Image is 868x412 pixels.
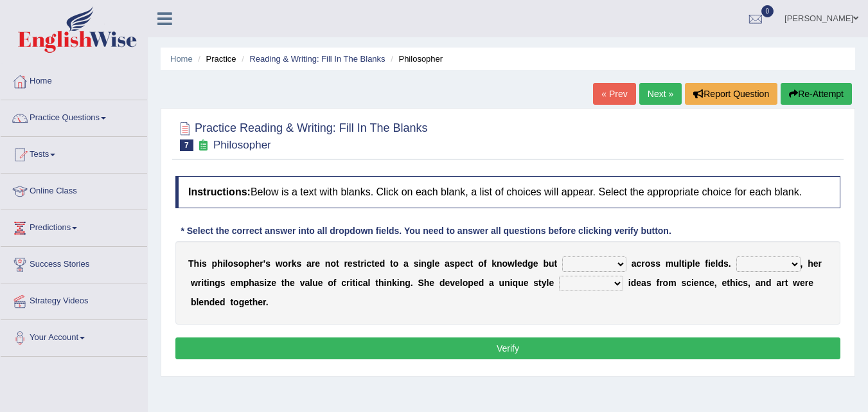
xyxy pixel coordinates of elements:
[704,278,709,288] b: c
[639,83,682,105] a: Next »
[318,278,323,288] b: e
[801,258,803,269] b: ,
[194,258,200,269] b: h
[631,278,637,288] b: d
[542,278,547,288] b: y
[217,258,223,269] b: h
[384,278,386,288] b: i
[276,258,283,269] b: w
[375,258,380,269] b: e
[290,278,295,288] b: e
[718,258,723,269] b: d
[180,139,193,151] span: 7
[439,278,445,288] b: d
[212,258,218,269] b: p
[418,278,423,288] b: S
[325,258,331,269] b: n
[230,278,235,288] b: e
[1,137,147,169] a: Tests
[666,258,673,269] b: m
[460,278,463,288] b: l
[265,258,270,269] b: s
[805,278,808,288] b: r
[515,258,517,269] b: l
[781,83,852,105] button: Re-Attempt
[663,278,669,288] b: o
[281,278,285,288] b: t
[358,278,363,288] b: c
[405,278,411,288] b: g
[813,258,819,269] b: e
[517,258,522,269] b: e
[215,297,220,307] b: e
[336,258,339,269] b: t
[371,258,375,269] b: t
[1,283,147,316] a: Strategy Videos
[1,210,147,242] a: Predictions
[714,278,717,288] b: ,
[460,258,465,269] b: e
[393,258,399,269] b: o
[681,278,686,288] b: s
[533,278,538,288] b: s
[808,258,813,269] b: h
[226,258,228,269] b: l
[427,258,432,269] b: g
[249,297,252,307] b: t
[492,258,497,269] b: k
[364,258,367,269] b: i
[306,258,312,269] b: a
[363,278,368,288] b: a
[188,186,251,197] b: Instructions:
[656,278,659,288] b: f
[239,297,245,307] b: g
[288,258,291,269] b: r
[285,278,290,288] b: h
[628,278,631,288] b: i
[249,54,385,64] a: Reading & Writing: Fill In The Blanks
[215,278,220,288] b: g
[554,258,558,269] b: t
[312,278,318,288] b: u
[793,278,800,288] b: w
[445,258,450,269] b: a
[711,258,716,269] b: e
[518,278,524,288] b: u
[312,258,315,269] b: r
[397,278,400,288] b: i
[353,258,358,269] b: s
[344,258,347,269] b: r
[538,278,542,288] b: t
[478,258,484,269] b: o
[223,258,226,269] b: i
[522,258,528,269] b: d
[508,258,515,269] b: w
[238,258,244,269] b: o
[346,278,350,288] b: r
[271,278,276,288] b: e
[170,54,193,64] a: Home
[695,258,700,269] b: e
[450,258,455,269] b: s
[474,278,479,288] b: e
[549,258,554,269] b: u
[694,278,699,288] b: e
[230,297,233,307] b: t
[646,278,651,288] b: s
[699,278,705,288] b: n
[708,258,711,269] b: i
[198,278,201,288] b: r
[260,278,265,288] b: s
[209,297,215,307] b: d
[390,258,393,269] b: t
[207,278,209,288] b: i
[414,258,419,269] b: s
[766,278,772,288] b: d
[300,278,305,288] b: v
[510,278,513,288] b: i
[235,278,243,288] b: m
[209,278,215,288] b: n
[729,258,731,269] b: .
[196,297,199,307] b: l
[352,278,355,288] b: t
